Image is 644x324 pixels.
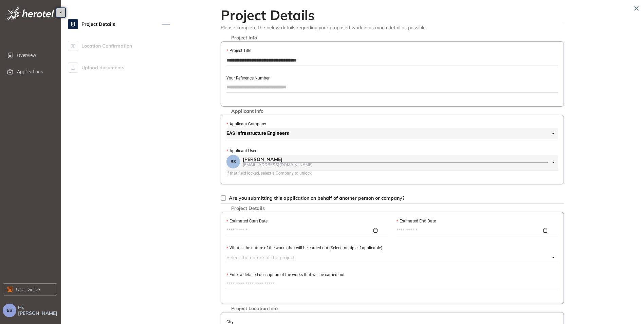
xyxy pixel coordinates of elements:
[17,49,52,62] span: Overview
[397,218,436,224] label: Estimated End Date
[226,272,345,278] label: Enter a detailed description of the works that will be carried out
[18,305,58,316] span: Hi, [PERSON_NAME]
[228,205,268,211] span: Project Details
[226,48,251,54] label: Project Title
[221,24,564,31] span: Please complete the below details regarding your proposed work in as much detail as possible.
[221,7,564,23] h2: Project Details
[226,170,558,177] div: If that field locked, select a Company to unlock
[226,82,558,92] input: Your Reference Number
[228,306,281,311] span: Project Location Info
[231,159,236,164] span: BS
[226,279,558,290] textarea: Enter a detailed description of the works that will be carried out
[7,308,12,313] span: BS
[81,61,124,74] span: Upload documents
[228,35,260,41] span: Project Info
[228,108,267,114] span: Applicant Info
[226,245,382,251] label: What is the nature of the works that will be carried out (Select multiple if applicable)
[226,128,554,139] span: EAS Infrastructure Engineers
[81,17,115,31] span: Project Details
[226,55,558,65] input: Project Title
[3,304,16,317] button: BS
[243,157,548,162] div: [PERSON_NAME]
[226,218,268,224] label: Estimated Start Date
[17,65,52,78] span: Applications
[16,286,40,293] span: User Guide
[226,75,270,82] label: Your Reference Number
[229,195,405,201] span: Are you submitting this application on behalf of another person or company?
[226,227,372,234] input: Estimated Start Date
[5,7,54,20] img: logo
[226,148,256,154] label: Applicant User
[397,227,542,234] input: Estimated End Date
[81,39,132,53] span: Location Confirmation
[226,121,266,127] label: Applicant Company
[3,283,57,295] button: User Guide
[243,162,548,167] div: [EMAIL_ADDRESS][DOMAIN_NAME]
